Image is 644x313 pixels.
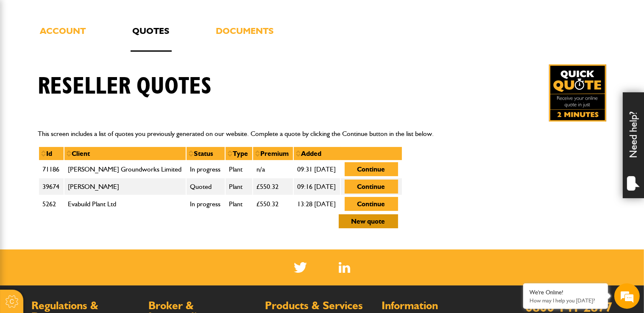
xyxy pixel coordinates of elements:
td: n/a [253,161,293,178]
button: Continue [345,197,398,211]
td: Quoted [186,178,225,195]
td: 09:31 [DATE] [293,161,340,178]
td: 39674 [39,178,64,195]
a: LinkedIn [339,262,350,273]
td: £550.32 [253,195,293,213]
a: Quotes [131,24,172,52]
img: Twitter [294,262,307,273]
td: 5262 [39,195,64,213]
a: Account [38,24,88,52]
button: Continue [345,180,398,194]
a: Get your insurance quote in just 2-minutes [549,64,606,122]
td: 13:28 [DATE] [293,195,340,213]
a: Documents [214,24,276,52]
td: Evabuild Plant Ltd [64,195,186,213]
button: New quote [339,214,398,228]
td: In progress [186,195,225,213]
td: Plant [225,161,253,178]
td: 09:16 [DATE] [293,178,340,195]
td: £550.32 [253,178,293,195]
img: Quick Quote [549,64,606,122]
th: Id [39,147,64,161]
img: Linked In [339,262,350,273]
th: Status [186,147,225,161]
td: [PERSON_NAME] Groundworks Limited [64,161,186,178]
th: Type [225,147,253,161]
td: Plant [225,195,253,213]
th: Added [293,147,402,161]
td: [PERSON_NAME] [64,178,186,195]
td: Plant [225,178,253,195]
button: Continue [345,162,398,176]
h2: Information [382,300,490,311]
th: Client [64,147,186,161]
p: This screen includes a list of quotes you previously generated on our website. Complete a quote b... [38,128,606,139]
p: How may I help you today? [530,297,602,304]
div: We're Online! [530,289,602,296]
td: In progress [186,161,225,178]
th: Premium [253,147,293,161]
div: Need help? [623,92,644,198]
h1: Reseller quotes [38,72,212,101]
h2: Products & Services [265,300,373,311]
td: 71186 [39,161,64,178]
